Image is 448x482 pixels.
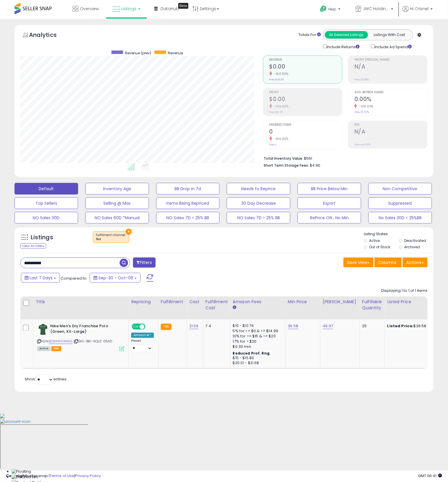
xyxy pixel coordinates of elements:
[298,32,321,38] div: Totals For
[269,128,342,136] h2: 0
[20,243,46,249] div: Clear All Filters
[80,6,99,12] span: Overview
[323,323,333,329] a: 49.97
[298,212,361,224] button: RePrice ON ; No Min
[272,72,289,76] small: -100.00%
[12,469,31,475] img: Floating
[233,339,281,344] div: 17% for > $20
[298,183,361,195] button: BB Price Below Min
[233,356,281,361] div: $15 - $15.83
[329,7,337,12] span: Help
[156,212,220,224] button: NO Sales 7D < 25% BB
[387,299,438,305] div: Listed Price
[264,163,309,168] b: Short Term Storage Fees:
[156,183,220,195] button: BB Drop in 7d
[325,31,368,39] button: All Selected Listings
[362,299,382,311] div: Fulfillable Quantity
[404,244,420,249] label: Archived
[50,324,121,336] b: Nike Men's Dry Franchise Polo (Green, XX-Large)
[131,339,154,352] div: Preset:
[269,96,342,104] h2: $0.00
[387,324,436,329] div: $36.58
[369,238,380,243] label: Active
[227,212,290,224] button: NO Sales 7D > 25% BB
[355,63,427,71] h2: N/A
[320,5,327,12] i: Get Help
[168,51,183,55] span: Revenue
[233,351,271,356] b: Reduced Prof. Rng.
[269,91,342,94] span: Profit
[178,3,188,9] div: Tooltip anchor
[161,299,184,305] div: Fulfillment
[355,78,369,81] small: Prev: 20.81%
[355,143,370,146] small: Prev: 44.93%
[233,329,281,334] div: 5% for >= $0 & <= $14.99
[355,123,427,127] span: ROI
[375,258,402,267] button: Columns
[233,334,281,339] div: 10% for >= $15 & <= $20
[161,6,179,12] span: DataHub
[364,231,433,237] p: Listing States:
[37,324,49,335] img: 31AyzBpXhaL._SL40_.jpg
[25,377,66,382] span: Show: entries
[37,346,51,351] span: All listings currently available for purchase on Amazon
[357,104,374,109] small: -100.00%
[21,273,60,283] button: Last 7 Days
[355,128,427,136] h2: N/A
[36,299,126,305] div: Title
[343,258,374,267] button: Save View
[12,475,38,480] img: Docked Left
[233,344,281,350] div: $0.30 min
[85,183,149,195] button: Inventory Age
[189,299,201,305] div: Cost
[363,6,389,12] span: JWC Holdings
[298,197,361,209] button: Export
[355,96,427,104] h2: 0.00%
[316,1,346,19] a: Help
[269,78,284,81] small: Prev: $46.61
[98,275,133,281] span: Sep-30 - Oct-06
[30,275,53,281] span: Last 7 Days
[90,273,141,283] button: Sep-30 - Oct-06
[189,323,199,329] a: 21.59
[233,324,281,329] div: $10 - $10.76
[15,212,78,224] button: NO Sales 30D
[37,324,124,351] div: ASIN:
[382,288,428,294] div: Displaying 1 to 1 of 1 items
[125,51,152,55] span: Revenue (prev)
[51,346,61,351] span: FBA
[403,258,428,267] button: Actions
[121,6,136,12] span: Listings
[96,233,126,242] span: Fulfillment channel :
[73,339,112,344] span: | SKU: 1BEI-6QJZ-05AD
[269,123,342,127] span: Ordered Items
[131,299,156,305] div: Repricing
[61,276,87,281] span: Compared to:
[227,183,290,195] button: Needs to Reprice
[378,260,397,265] span: Columns
[355,58,427,62] span: Profit [PERSON_NAME]
[264,156,303,161] b: Total Inventory Value:
[368,183,432,195] button: Non Competitive
[85,197,149,209] button: Selling @ Max
[126,229,132,235] button: ×
[161,324,172,330] small: FBA
[362,324,380,329] div: 25
[49,339,73,344] a: B08XWD3MSG
[272,104,289,109] small: -100.00%
[96,237,126,241] div: fba
[31,233,53,242] h5: Listings
[269,110,283,114] small: Prev: $9.70
[15,183,78,195] button: Default
[233,299,283,305] div: Amazon Fees
[233,305,236,310] small: Amazon Fees.
[323,299,357,305] div: [PERSON_NAME]
[355,91,427,94] span: Avg. Buybox Share
[132,324,140,329] span: ON
[368,212,432,224] button: No Sales 30D < 25%BB
[269,58,342,62] span: Revenue
[387,323,414,329] b: Listed Price:
[288,323,298,329] a: 36.58
[264,154,423,161] li: $561
[227,197,290,209] button: 30 Day Decrease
